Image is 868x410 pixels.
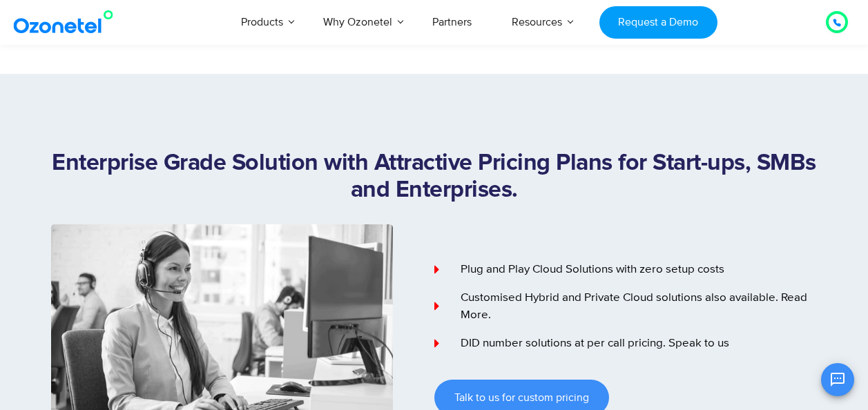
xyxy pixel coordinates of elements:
span: DID number solutions at per call pricing. Speak to us [457,335,729,353]
span: Customised Hybrid and Private Cloud solutions also available. Read More. [457,289,818,324]
span: Plug and Play Cloud Solutions with zero setup costs [457,261,724,279]
a: Request a Demo [599,6,717,39]
a: Customised Hybrid and Private Cloud solutions also available. Read More. [434,289,818,324]
span: Talk to us for custom pricing [454,392,589,403]
a: Plug and Play Cloud Solutions with zero setup costs [434,261,818,279]
h1: Enterprise Grade Solution with Attractive Pricing Plans for Start-ups, SMBs and Enterprises. [51,150,818,204]
button: Open chat [821,363,854,396]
